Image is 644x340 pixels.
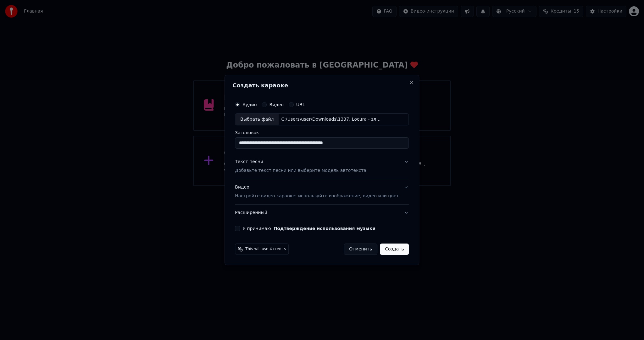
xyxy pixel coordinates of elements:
button: Отменить [344,244,377,255]
h2: Создать караоке [232,83,411,88]
button: ВидеоНастройте видео караоке: используйте изображение, видео или цвет [235,179,409,204]
button: Создать [380,244,409,255]
div: Текст песни [235,159,263,165]
span: This will use 4 credits [245,247,286,252]
div: C:\Users\user\Downloads\1337, Locura - злобный (PRIUS) (prod. by PLATINUMGOD).mp3 [279,116,386,123]
p: Настройте видео караоке: используйте изображение, видео или цвет [235,193,399,199]
div: Выбрать файл [235,114,279,125]
button: Я принимаю [274,226,375,231]
label: Видео [269,102,284,107]
div: Видео [235,184,399,199]
button: Текст песниДобавьте текст песни или выберите модель автотекста [235,154,409,179]
label: Аудио [242,102,257,107]
label: Заголовок [235,130,409,135]
label: URL [296,102,305,107]
button: Расширенный [235,205,409,221]
label: Я принимаю [242,226,375,231]
p: Добавьте текст песни или выберите модель автотекста [235,167,366,174]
